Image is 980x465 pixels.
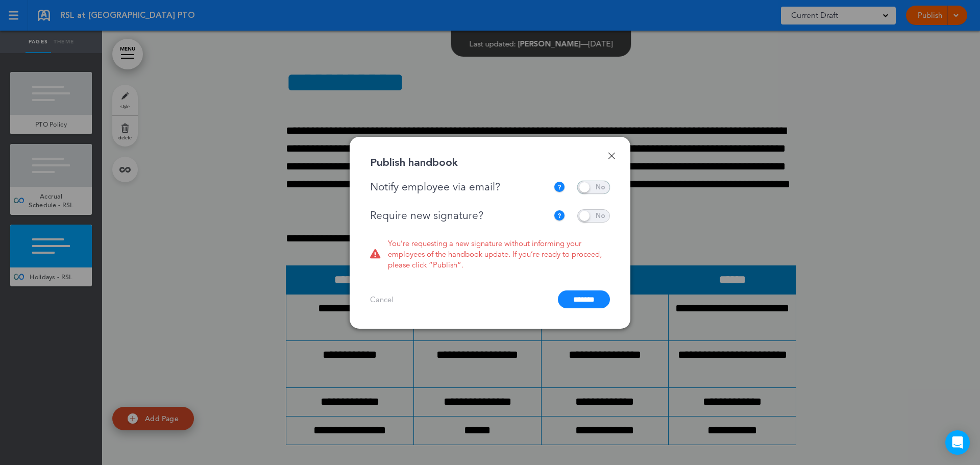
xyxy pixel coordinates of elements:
div: Open Intercom Messenger [945,430,970,455]
a: Cancel [370,295,394,304]
span: You’re requesting a new signature without informing your employees of the handbook update. If you... [388,238,610,270]
div: Notify employee via email? [370,181,553,193]
img: tooltip_icon.svg [553,181,566,193]
div: Publish handbook [370,157,458,168]
div: Require new signature? [370,209,548,222]
img: tooltip_icon.svg [553,210,566,222]
a: Done [608,152,615,159]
